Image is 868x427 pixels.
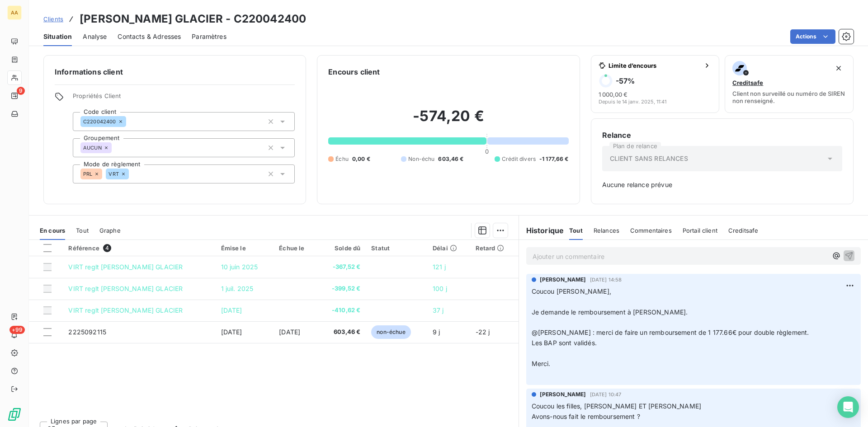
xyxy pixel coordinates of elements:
[433,306,444,314] span: 37 j
[591,55,720,113] button: Limite d’encours-57%1 000,00 €Depuis le 14 janv. 2025, 11:41
[192,32,226,41] span: Paramètres
[532,413,640,420] span: Avons-nous fait le remboursement ?
[221,263,258,271] span: 10 juin 2025
[83,145,102,150] span: AUCUN
[43,32,72,41] span: Situation
[438,155,463,163] span: 603,46 €
[616,76,635,85] h6: -57 %
[108,171,118,177] span: VRT
[83,32,107,41] span: Analyse
[602,180,842,189] span: Aucune relance prévue
[68,328,106,336] span: 2225092115
[532,308,688,316] span: Je demande le remboursement à [PERSON_NAME].
[68,244,210,252] div: Référence
[532,328,809,336] span: @[PERSON_NAME] : merci de faire un remboursement de 1 177.66€ pour double règlement.
[221,306,242,314] span: [DATE]
[371,325,410,339] span: non-échue
[732,79,763,86] span: Creditsafe
[519,225,564,236] h6: Historique
[83,171,92,177] span: PRL
[790,29,835,44] button: Actions
[221,328,242,336] span: [DATE]
[408,155,434,163] span: Non-échu
[540,390,586,399] span: [PERSON_NAME]
[630,227,672,234] span: Commentaires
[129,170,136,178] input: Ajouter une valeur
[532,360,551,367] span: Merci.
[335,155,349,163] span: Échu
[76,227,89,234] span: Tout
[602,130,842,141] h6: Relance
[532,402,701,410] span: Coucou les filles, [PERSON_NAME] ET [PERSON_NAME]
[279,328,300,336] span: [DATE]
[323,244,360,252] div: Solde dû
[68,263,183,271] span: VIRT reglt [PERSON_NAME] GLACIER
[728,227,759,234] span: Creditsafe
[103,244,111,252] span: 4
[485,148,489,155] span: 0
[599,91,627,98] span: 1 000,00 €
[371,244,422,252] div: Statut
[99,227,121,234] span: Graphe
[7,407,22,422] img: Logo LeanPay
[17,87,25,95] span: 9
[73,92,295,105] span: Propriétés Client
[532,339,597,347] span: Les BAP sont validés.
[9,326,25,334] span: +99
[112,144,119,152] input: Ajouter une valeur
[433,244,465,252] div: Délai
[328,107,568,134] h2: -574,20 €
[126,117,133,126] input: Ajouter une valeur
[590,392,622,397] span: [DATE] 10:47
[594,227,619,234] span: Relances
[55,66,295,77] h6: Informations client
[68,306,183,314] span: VIRT reglt [PERSON_NAME] GLACIER
[118,32,181,41] span: Contacts & Adresses
[476,328,490,336] span: -22 j
[433,328,440,336] span: 9 j
[732,90,846,104] span: Client non surveillé ou numéro de SIREN non renseigné.
[43,15,63,23] span: Clients
[221,285,254,292] span: 1 juil. 2025
[433,285,447,292] span: 100 j
[590,277,622,282] span: [DATE] 14:58
[569,227,583,234] span: Tout
[610,154,688,163] span: CLIENT SANS RELANCES
[539,155,569,163] span: -1 177,66 €
[323,284,360,293] span: -399,52 €
[43,14,63,23] a: Clients
[40,227,65,234] span: En cours
[502,155,536,163] span: Crédit divers
[323,306,360,315] span: -410,62 €
[725,55,854,113] button: CreditsafeClient non surveillé ou numéro de SIREN non renseigné.
[68,285,183,292] span: VIRT reglt [PERSON_NAME] GLACIER
[683,227,717,234] span: Portail client
[323,328,360,337] span: 603,46 €
[837,396,859,418] div: Open Intercom Messenger
[279,244,312,252] div: Échue le
[83,119,116,124] span: C220042400
[609,62,700,69] span: Limite d’encours
[80,11,306,27] h3: [PERSON_NAME] GLACIER - C220042400
[328,66,380,77] h6: Encours client
[221,244,269,252] div: Émise le
[352,155,370,163] span: 0,00 €
[532,287,611,295] span: Coucou [PERSON_NAME],
[476,244,513,252] div: Retard
[433,263,446,271] span: 121 j
[599,99,666,104] span: Depuis le 14 janv. 2025, 11:41
[540,276,586,284] span: [PERSON_NAME]
[323,263,360,272] span: -367,52 €
[7,5,22,20] div: AA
